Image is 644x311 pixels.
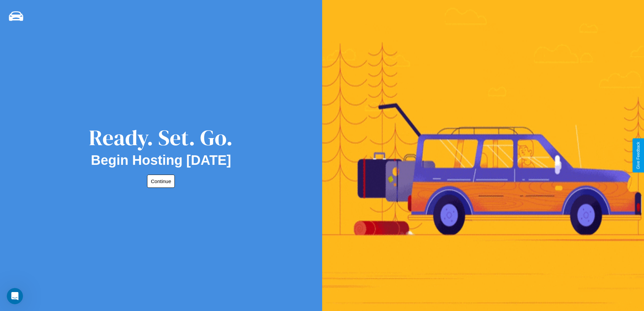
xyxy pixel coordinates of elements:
h2: Begin Hosting [DATE] [91,153,231,168]
div: Ready. Set. Go. [89,123,233,153]
button: Continue [147,175,175,188]
div: Give Feedback [636,142,641,169]
iframe: Intercom live chat [7,288,23,304]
